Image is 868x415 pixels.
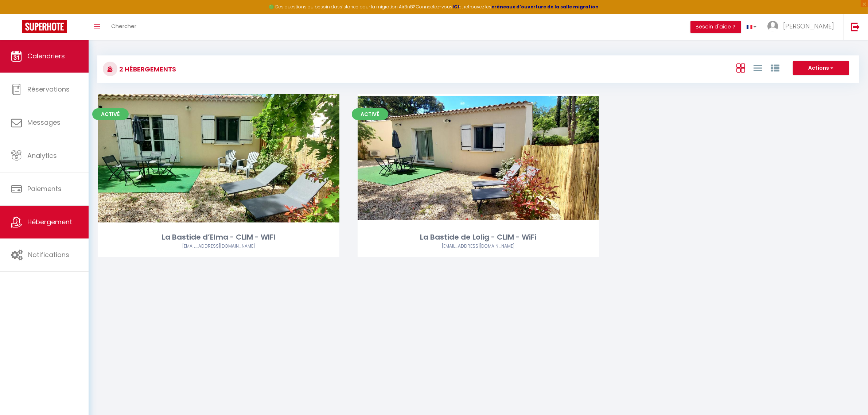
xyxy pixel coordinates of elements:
div: Airbnb [358,243,599,250]
span: Calendriers [27,51,65,61]
img: Super Booking [22,20,67,33]
span: [PERSON_NAME] [783,22,834,31]
button: Besoin d'aide ? [690,21,741,33]
span: Hébergement [27,217,72,226]
h3: 2 Hébergements [117,61,176,77]
a: créneaux d'ouverture de la salle migration [491,4,599,10]
span: Notifications [28,250,69,259]
a: ICI [452,4,459,10]
a: Vue en Box [736,62,745,74]
span: Activé [352,108,388,120]
span: Analytics [27,151,57,160]
button: Actions [793,61,849,75]
div: Airbnb [98,243,339,250]
img: ... [767,21,778,32]
span: Messages [27,118,61,127]
span: Activé [92,108,129,120]
span: Chercher [111,22,136,30]
button: Ouvrir le widget de chat LiveChat [6,3,28,25]
span: Réservations [27,85,70,94]
div: La Bastide de Lolig - CLIM - WiFi [358,232,599,243]
a: Vue par Groupe [771,62,779,74]
a: ... [PERSON_NAME] [762,14,843,40]
span: Paiements [27,184,62,193]
img: logout [851,22,860,31]
div: La Bastide d’Elma - CLIM - WIFI [98,232,339,243]
a: Chercher [106,14,142,40]
a: Vue en Liste [754,62,762,74]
